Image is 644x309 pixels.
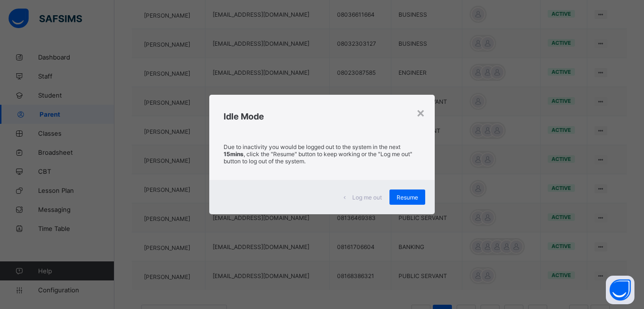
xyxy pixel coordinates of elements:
p: Due to inactivity you would be logged out to the system in the next , click the "Resume" button t... [224,143,420,165]
strong: 15mins [224,150,244,158]
h2: Idle Mode [224,111,420,121]
button: Open asap [606,276,634,304]
span: Log me out [352,194,382,201]
span: Resume [397,194,418,201]
div: × [416,104,425,120]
